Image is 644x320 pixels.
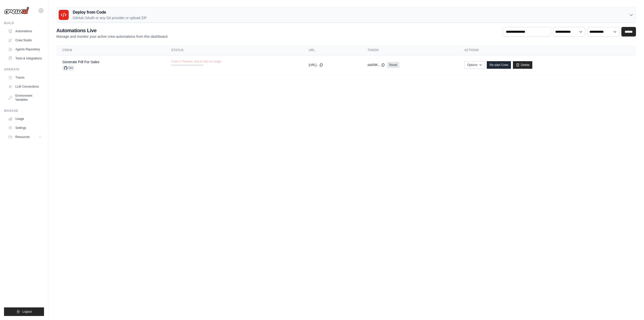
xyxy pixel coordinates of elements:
[6,36,44,44] a: Crew Studio
[6,74,44,82] a: Traces
[56,27,168,34] h2: Automations Live
[4,67,44,72] div: Operate
[6,54,44,62] a: Tools & Integrations
[6,45,44,53] a: Agents Repository
[15,135,30,139] span: Resources
[6,27,44,35] a: Automations
[62,65,74,70] span: GH
[368,63,385,67] button: da9396...
[73,9,147,15] h3: Deploy from Code
[6,92,44,104] a: Environment Variables
[22,310,32,314] span: Logout
[4,109,44,113] div: Manage
[165,45,303,55] th: Status
[171,59,221,63] span: Crew is Paused, due to lack of usage
[4,7,29,14] img: Logo
[513,61,532,69] a: Delete
[464,61,485,69] button: Options
[4,21,44,25] div: Build
[458,45,636,55] th: Actions
[6,115,44,123] a: Usage
[303,45,361,55] th: URL
[62,60,99,64] a: Generate Pdf For Sales
[361,45,458,55] th: Token
[6,83,44,91] a: LLM Connections
[387,62,399,68] a: Reset
[56,45,165,55] th: Crew
[6,133,44,141] button: Resources
[487,61,511,69] a: Re-start Crew
[56,34,168,39] p: Manage and monitor your active crew automations from this dashboard.
[6,124,44,132] a: Settings
[4,307,44,316] button: Logout
[73,15,147,20] p: GitHub OAuth or any Git provider or upload ZIP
